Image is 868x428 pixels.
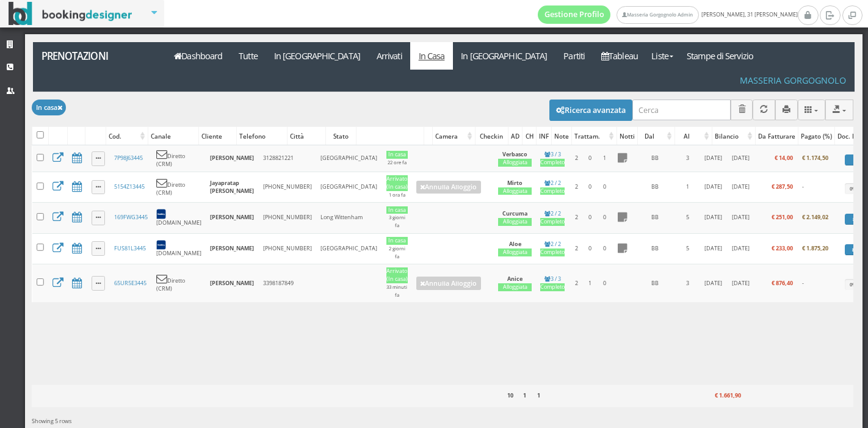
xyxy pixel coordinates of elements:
div: Bilancio [712,128,755,145]
b: € 1.174,50 [802,154,828,162]
b: Jayapratap [PERSON_NAME] [210,179,254,195]
td: 2 [570,233,584,264]
div: Canale [148,128,198,145]
span: Showing 5 rows [32,417,71,425]
small: 22 ore fa [388,159,407,165]
div: Città [288,128,326,145]
td: BB [632,172,678,202]
a: In [GEOGRAPHIC_DATA] [266,42,368,70]
b: Aloe [509,240,521,248]
td: 2 [570,172,584,202]
div: Alloggiata [498,218,532,226]
td: [PHONE_NUMBER] [259,233,316,264]
a: Stampe di Servizio [679,42,762,70]
small: 33 minuti fa [386,284,407,298]
td: Long Wittenham [316,203,382,233]
b: [PERSON_NAME] [210,244,254,252]
td: - [797,172,840,202]
td: Diretto (CRM) [152,172,206,202]
div: Completo [540,248,565,256]
img: BookingDesigner.com [9,2,132,26]
td: [DATE] [698,203,728,233]
b: Mirto [507,179,523,187]
div: Alloggiata [498,248,532,256]
a: 2 / 2Completo [540,209,565,226]
td: 0 [597,233,612,264]
div: In casa [386,151,408,159]
td: Diretto (CRM) [152,145,206,172]
div: € 1.661,90 [700,388,743,404]
td: [PHONE_NUMBER] [259,203,316,233]
div: INF [537,128,551,145]
small: 3 giorni fa [389,214,405,228]
small: 1 ora fa [389,192,405,198]
td: 0 [597,203,612,233]
img: 7STAjs-WNfZHmYllyLag4gdhmHm8JrbmzVrznejwAeLEbpu0yDt-GlJaDipzXAZBN18=w300 [156,240,166,250]
a: In [GEOGRAPHIC_DATA] [453,42,555,70]
td: [GEOGRAPHIC_DATA] [316,145,382,172]
td: 2 [570,264,584,302]
td: [DATE] [728,264,754,302]
td: - [797,264,840,302]
div: 0% [845,279,861,290]
b: 1 [523,391,526,399]
a: Tableau [593,42,646,70]
a: Prenotazioni [33,42,159,70]
td: Diretto (CRM) [152,264,206,302]
td: 1 [597,145,612,172]
div: Da Fatturare [756,128,798,145]
a: 2 / 2Completo [540,240,565,256]
td: 0 [584,145,597,172]
span: [PERSON_NAME], 31 [PERSON_NAME] [538,5,798,24]
div: Checkin [476,128,508,145]
div: Completo [540,218,565,226]
td: 3398187849 [259,264,316,302]
td: [DATE] [698,145,728,172]
a: Gestione Profilo [538,5,611,24]
div: Stato [326,128,356,145]
a: 7P98J63445 [114,154,143,162]
td: BB [632,203,678,233]
td: 0 [597,172,612,202]
td: [DATE] [728,172,754,202]
a: Annulla Alloggio [416,181,481,194]
div: Al [675,128,711,145]
td: [DATE] [698,264,728,302]
div: Pagato (%) [798,128,834,145]
div: In casa [386,237,408,245]
a: Partiti [555,42,593,70]
td: [DATE] [698,172,728,202]
div: CH [523,128,536,145]
td: 2 [570,145,584,172]
div: Completo [540,283,565,291]
button: In casa [32,100,66,115]
td: BB [632,264,678,302]
div: Alloggiata [498,187,532,195]
a: 3 / 3Completo [540,150,565,167]
div: Arrivato (In casa) [386,267,408,283]
b: € 287,50 [772,183,793,190]
div: Cod. [106,128,148,145]
img: 7STAjs-WNfZHmYllyLag4gdhmHm8JrbmzVrznejwAeLEbpu0yDt-GlJaDipzXAZBN18=w300 [156,209,166,219]
div: Cliente [199,128,236,145]
a: Arrivati [368,42,410,70]
td: 3 [678,145,698,172]
div: Camera [433,128,474,145]
td: [PHONE_NUMBER] [259,172,316,202]
button: Export [825,100,853,120]
a: Dashboard [166,42,231,70]
div: Alloggiata [498,159,532,167]
a: Tutte [231,42,266,70]
td: 3 [678,264,698,302]
td: [GEOGRAPHIC_DATA] [316,172,382,202]
a: 5154Z13445 [114,183,145,190]
td: [DATE] [698,233,728,264]
b: [PERSON_NAME] [210,213,254,221]
h4: Masseria Gorgognolo [740,75,846,85]
td: [DATE] [728,203,754,233]
a: FUS81L3445 [114,244,146,252]
b: € 2.149,02 [802,213,828,221]
b: € 876,40 [772,279,793,287]
small: 2 giorni fa [389,245,405,259]
a: 65UR5E3445 [114,279,146,287]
